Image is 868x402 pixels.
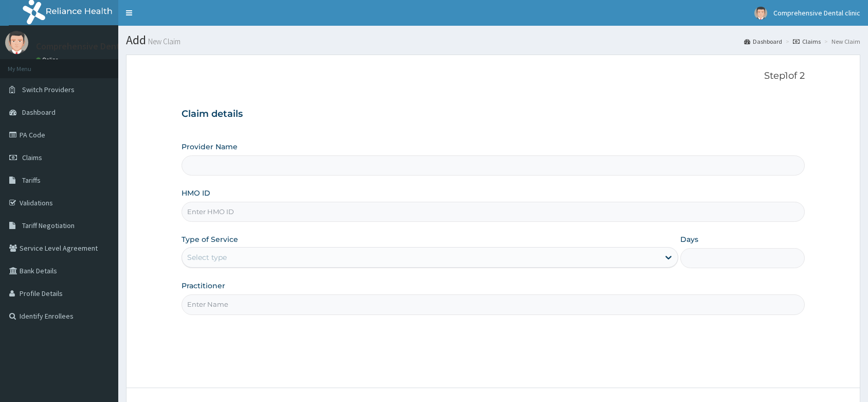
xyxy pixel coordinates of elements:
label: Type of Service [182,234,238,244]
a: Dashboard [744,37,782,46]
label: Provider Name [182,142,238,152]
div: Select type [187,252,227,263]
img: User Image [5,31,28,54]
p: Step 1 of 2 [182,71,805,82]
p: Comprehensive Dental clinic [36,42,151,51]
span: Tariffs [22,176,41,185]
a: Claims [793,37,821,46]
input: Enter HMO ID [182,202,805,222]
img: User Image [754,7,767,20]
label: Days [680,234,698,244]
span: Comprehensive Dental clinic [773,8,860,18]
span: Claims [22,153,42,162]
input: Enter Name [182,294,805,314]
label: HMO ID [182,188,210,198]
span: Dashboard [22,108,56,117]
h3: Claim details [182,109,805,120]
h1: Add [126,33,860,47]
label: Practitioner [182,281,225,291]
li: New Claim [822,37,860,46]
span: Tariff Negotiation [22,221,75,230]
a: Online [36,56,61,63]
span: Switch Providers [22,85,75,94]
small: New Claim [146,38,180,45]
